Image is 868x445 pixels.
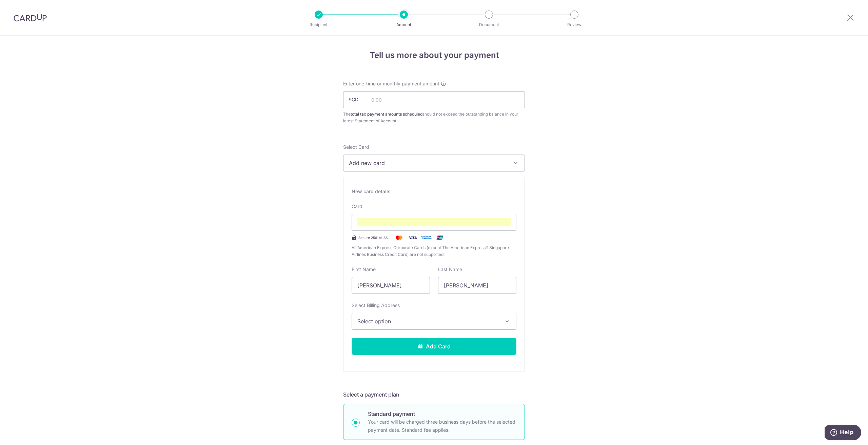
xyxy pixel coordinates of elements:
p: Review [549,21,599,28]
p: Standard payment [368,410,516,418]
label: Card [352,203,362,210]
p: Amount [379,21,429,28]
h4: Tell us more about your payment [343,49,525,61]
p: Your card will be charged three business days before the selected payment date. Standard fee appl... [368,418,516,434]
img: .alt.unionpay [433,234,447,242]
b: total tax payment amounts scheduled [351,112,422,117]
span: Select option [357,317,498,325]
span: SGD [349,96,366,103]
div: New card details [352,188,516,195]
iframe: Opens a widget where you can find more information [825,425,861,442]
span: All American Express Corporate Cards (except The American Express® Singapore Airlines Business Cr... [352,244,516,258]
span: translation missing: en.payables.payment_networks.credit_card.summary.labels.select_card [343,144,369,150]
span: Add new card [349,159,507,167]
label: Select Billing Address [352,302,400,309]
input: Cardholder First Name [352,277,430,294]
span: Enter one-time or monthly payment amount [343,80,439,87]
button: Add Card [352,338,516,355]
p: Document [464,21,514,28]
img: .alt.amex [419,234,433,242]
img: Visa [406,234,419,242]
label: Last Name [438,266,462,273]
iframe: Secure card payment input frame [357,218,511,226]
input: Cardholder Last Name [438,277,516,294]
h5: Select a payment plan [343,390,525,399]
span: Secure 256-bit SSL [358,235,390,240]
p: Recipient [294,21,344,28]
label: First Name [352,266,376,273]
div: The should not exceed the outstanding balance in your latest Statement of Account. [343,111,525,124]
input: 0.00 [343,91,525,108]
button: Add new card [343,155,525,171]
img: Mastercard [392,234,406,242]
button: Select option [352,313,516,330]
img: CardUp [14,14,47,22]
